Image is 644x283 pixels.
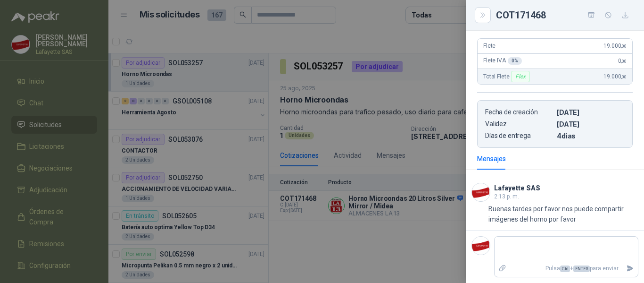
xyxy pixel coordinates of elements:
h3: Lafayette SAS [494,186,540,191]
p: Buenas tardes por favor nos puede compartir imágenes del horno por favor [488,204,638,224]
img: Company Logo [472,183,490,201]
span: ENTER [573,266,590,272]
span: 2:13 p. m. [494,193,519,200]
span: Flete IVA [483,57,522,65]
div: 0 % [508,57,522,65]
span: ,00 [621,74,627,79]
p: 4 dias [557,132,625,140]
span: 19.000 [603,43,627,49]
button: Close [477,9,488,21]
span: Total Flete [483,71,532,82]
p: [DATE] [557,120,625,128]
span: 0 [618,58,627,64]
span: ,00 [621,43,627,49]
img: Company Logo [472,237,490,255]
p: Fecha de creación [485,108,553,116]
p: Días de entrega [485,132,553,140]
p: [DATE] [557,108,625,116]
div: COT171468 [496,8,633,23]
div: Mensajes [477,154,506,164]
span: ,00 [621,59,627,64]
button: Enviar [622,260,638,277]
span: Ctrl [560,266,570,272]
label: Adjuntar archivos [495,260,511,277]
p: Validez [485,120,553,128]
span: Flete [483,43,495,49]
p: Pulsa + para enviar [511,260,623,277]
div: Flex [511,71,529,82]
span: 19.000 [603,73,627,80]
